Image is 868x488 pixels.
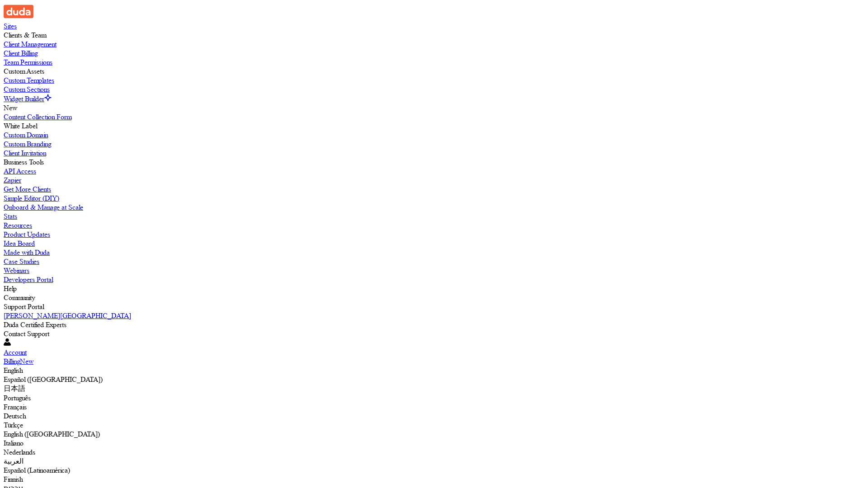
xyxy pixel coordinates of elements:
[4,158,44,166] label: Business Tools
[4,348,27,357] label: Account
[4,103,864,113] div: New
[4,94,52,103] a: Widget Builder
[4,357,20,366] label: Billing
[4,85,50,94] label: Custom Sections
[4,311,131,320] label: [PERSON_NAME][GEOGRAPHIC_DATA]
[4,194,59,202] label: Simple Editor (DIY)
[4,212,17,221] label: Stats
[4,448,864,457] div: Nederlands
[4,257,39,266] label: Case Studies
[4,176,21,184] label: Zapier
[4,149,46,157] label: Client Invitation
[4,466,864,475] div: Español (Latinoamérica)
[4,412,864,421] div: Deutsch
[4,76,54,84] label: Custom Templates
[4,31,46,39] label: Clients & Team
[4,40,57,48] label: Client Management
[4,140,51,148] label: Custom Branding
[20,357,33,366] span: New
[4,394,864,403] div: Português
[4,284,17,293] label: Help
[4,457,864,466] div: العربية
[4,430,864,439] div: English ([GEOGRAPHIC_DATA])
[4,221,32,230] label: Resources
[4,239,35,248] label: Idea Board
[4,221,864,230] a: Resources
[4,49,38,57] label: Client Billing
[4,357,33,366] a: BillingNew
[4,375,864,384] div: Español ([GEOGRAPHIC_DATA])
[4,266,29,275] label: Webinars
[4,384,864,394] div: 日本語
[4,113,71,121] label: Content Collection Form
[4,203,83,211] label: Onboard & Manage at Scale
[4,293,35,302] label: Community
[4,439,864,448] div: Italiano
[4,475,864,484] div: Finnish
[4,131,48,139] label: Custom Domain
[4,366,23,375] label: English
[4,275,53,284] label: Developers Portal
[4,403,864,412] div: Français
[4,22,17,30] label: Sites
[4,122,37,130] label: White Label
[4,185,51,193] label: Get More Clients
[4,320,66,329] label: Duda Certified Experts
[4,421,864,430] div: Türkçe
[4,248,50,257] label: Made with Duda
[4,58,52,66] label: Team Permissions
[4,230,50,239] label: Product Updates
[4,67,44,75] label: Custom Assets
[4,329,49,338] label: Contact Support
[4,94,44,103] label: Widget Builder
[4,167,36,175] label: API Access
[4,302,44,311] label: Support Portal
